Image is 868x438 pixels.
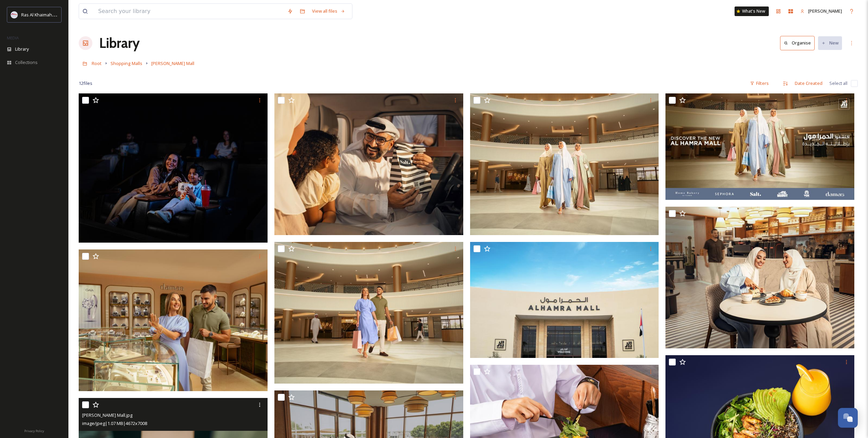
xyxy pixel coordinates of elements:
[15,59,38,66] span: Collections
[82,412,132,418] span: [PERSON_NAME] Mall.jpg
[470,242,659,358] img: Al Hamra Mall.jpg
[15,46,29,52] span: Library
[274,242,463,384] img: Al Hamra Mall.jpg
[665,93,854,200] img: Al Hamra Mall.jpg
[747,77,772,90] div: Filters
[735,7,769,16] a: What's New
[791,77,826,90] div: Date Created
[95,4,284,19] input: Search your library
[818,36,842,50] button: New
[111,60,142,66] span: Shopping Malls
[79,249,268,391] img: Al Hamra Mall.jpg
[92,60,102,66] span: Root
[274,93,463,235] img: Al Hamra Mall.jpg
[309,4,349,18] a: View all files
[11,11,18,18] img: Logo_RAKTDA_RGB-01.png
[665,207,854,348] img: Al Hamra Mall.jpg
[24,429,44,433] span: Privacy Policy
[797,4,845,18] a: [PERSON_NAME]
[829,80,847,87] span: Select all
[808,8,842,14] span: [PERSON_NAME]
[21,11,118,18] span: Ras Al Khaimah Tourism Development Authority
[151,59,194,67] a: [PERSON_NAME] Mall
[780,36,818,50] a: Organise
[82,420,147,426] span: image/jpeg | 1.07 MB | 4672 x 7008
[7,35,19,40] span: MEDIA
[111,59,142,67] a: Shopping Malls
[780,36,815,50] button: Organise
[79,93,268,242] img: Al Hamra Mall.jpg
[92,59,102,67] a: Root
[151,60,194,66] span: [PERSON_NAME] Mall
[24,426,44,435] a: Privacy Policy
[79,80,92,87] span: 12 file s
[838,408,858,428] button: Open Chat
[99,33,140,53] a: Library
[470,93,659,235] img: Al Hamra Mall.jpg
